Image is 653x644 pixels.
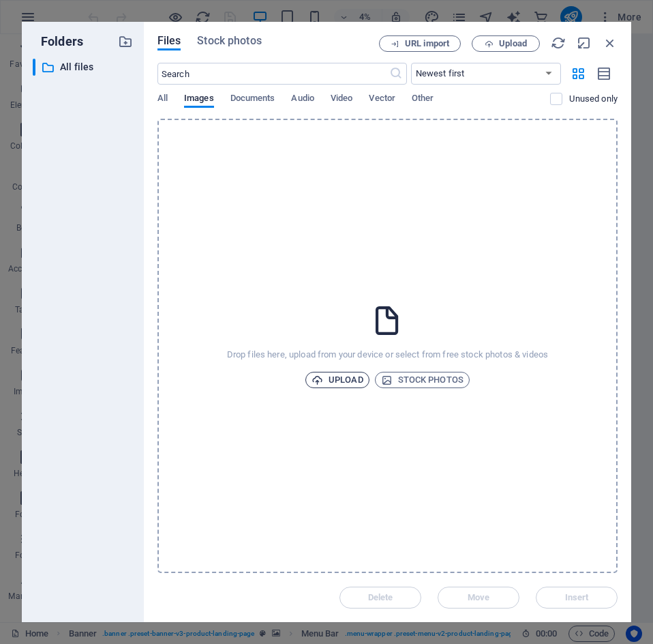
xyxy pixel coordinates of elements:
button: Upload [305,372,369,388]
span: Upload [499,40,527,48]
span: Vector [369,90,395,109]
span: All [157,90,168,109]
div: ​ [33,59,35,76]
span: Video [331,90,352,109]
span: Upload [312,372,363,388]
button: URL import [379,35,461,52]
p: Displays only files that are not in use on the website. Files added during this session can still... [569,93,618,105]
p: Folders [33,33,83,50]
span: Audio [291,90,314,109]
span: Other [412,90,434,109]
i: Create new folder [118,34,133,49]
button: Upload [472,35,540,52]
span: Documents [230,90,275,109]
p: All files [60,59,108,75]
i: Minimize [577,35,592,50]
span: Stock photos [381,372,464,388]
i: Close [603,35,618,50]
span: Images [184,90,214,109]
input: Search [157,63,389,85]
span: Stock photos [197,33,261,49]
button: Stock photos [375,372,470,388]
p: Drop files here, upload from your device or select from free stock photos & videos [227,349,548,361]
span: Files [157,33,181,49]
i: Reload [551,35,566,50]
span: URL import [405,40,449,48]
